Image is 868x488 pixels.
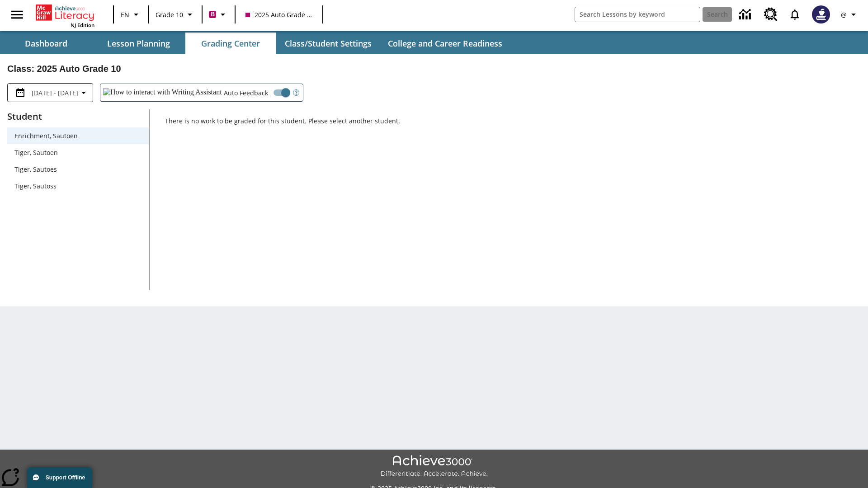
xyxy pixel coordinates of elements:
span: Tiger, Sautoen [14,148,142,157]
span: Tiger, Sautoss [14,181,142,191]
span: [DATE] - [DATE] [32,88,78,98]
span: Auto Feedback [224,88,268,98]
span: @ [841,10,847,19]
button: Dashboard [1,33,91,54]
span: Support Offline [46,474,85,481]
p: Student [7,109,149,124]
div: Tiger, Sautoen [7,144,149,161]
img: Avatar [812,5,830,23]
img: How to interact with Writing Assistant [103,88,222,97]
div: Tiger, Sautoes [7,161,149,178]
button: Grading Center [185,33,276,54]
span: NJ Edition [71,22,94,28]
a: Notifications [783,3,807,26]
button: Open side menu [4,1,30,28]
h2: Class : 2025 Auto Grade 10 [7,61,861,76]
svg: Collapse Date Range Filter [78,87,89,98]
button: Select the date range menu item [11,87,89,98]
span: B [211,9,215,20]
span: Tiger, Sautoes [14,164,142,174]
span: EN [121,10,129,19]
button: Support Offline [27,467,92,488]
span: 2025 Auto Grade 10 [245,10,312,19]
input: search field [575,7,700,22]
div: Enrichment, Sautoen [7,127,149,144]
button: Class/Student Settings [278,33,379,54]
div: Tiger, Sautoss [7,178,149,194]
img: Achieve3000 Differentiate Accelerate Achieve [380,455,488,478]
button: Language: EN, Select a language [117,6,146,23]
button: Open Help for Writing Assistant [289,84,303,101]
a: Resource Center, Will open in new tab [759,2,783,27]
span: Enrichment, Sautoen [14,131,142,141]
span: Grade 10 [156,10,183,19]
a: Home [36,4,94,22]
button: Grade: Grade 10, Select a grade [152,6,199,23]
button: Boost Class color is violet red. Change class color [205,6,232,23]
p: There is no work to be graded for this student. Please select another student. [165,117,861,133]
div: Home [36,3,94,28]
button: College and Career Readiness [381,33,509,54]
button: Lesson Planning [93,33,184,54]
a: Data Center [734,2,759,27]
button: Select a new avatar [807,3,835,26]
button: Profile/Settings [835,6,864,23]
